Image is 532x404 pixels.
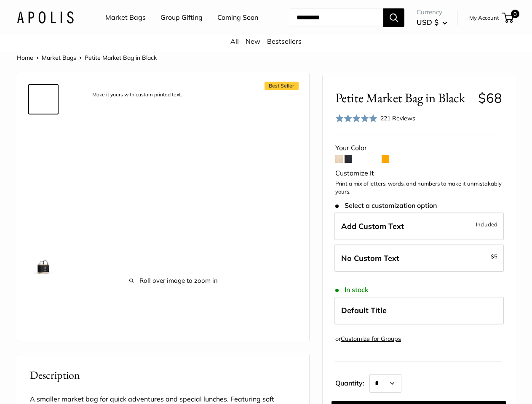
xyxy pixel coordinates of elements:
span: Currency [417,6,447,18]
button: Search [383,8,404,27]
a: Market Bags [42,54,76,61]
a: Coming Soon [217,11,258,24]
label: Leave Blank [334,245,504,272]
span: In stock [335,286,369,294]
span: 221 Reviews [380,114,415,122]
a: Market Bags [105,11,146,24]
span: Add Custom Text [341,221,404,231]
span: Default Title [341,306,387,315]
div: Your Color [335,142,502,154]
a: Bestsellers [267,37,302,45]
a: Customize for Groups [341,335,401,343]
label: Default Title [334,297,504,324]
span: Select a customization option [335,202,437,210]
img: Petite Market Bag in Black [30,247,57,274]
div: Customize It [335,167,502,180]
div: Make it yours with custom printed text. [88,89,186,101]
a: Home [17,54,33,61]
span: Petite Market Bag in Black [335,90,472,106]
a: description_Super soft leather handles. [28,313,59,343]
label: Add Custom Text [334,213,504,240]
a: description_Spacious inner area with room for everything. [28,279,59,310]
a: description_Make it yours with custom printed text. [28,84,59,114]
a: All [230,37,239,45]
span: Roll over image to zoom in [85,275,262,287]
input: Search... [290,8,383,27]
a: My Account [469,13,499,23]
a: Petite Market Bag in Black [28,199,59,242]
button: USD $ [417,16,447,29]
nav: Breadcrumb [17,52,157,63]
span: - [488,251,497,261]
span: $5 [491,253,497,260]
p: Print a mix of letters, words, and numbers to make it unmistakably yours. [335,180,502,196]
span: USD $ [417,18,438,27]
a: Petite Market Bag in Black [28,246,59,276]
img: Apolis [17,11,74,24]
a: Petite Market Bag in Black [28,165,59,195]
label: Quantity: [335,372,369,393]
span: Petite Market Bag in Black [85,54,157,61]
span: $68 [478,90,502,106]
span: No Custom Text [341,253,399,263]
h2: Description [30,367,297,383]
span: Included [476,219,497,229]
div: or [335,333,401,345]
a: Group Gifting [160,11,203,24]
a: Petite Market Bag in Black [28,118,59,162]
a: 0 [503,13,513,23]
span: Best Seller [265,82,299,90]
span: 0 [511,10,519,18]
a: New [246,37,260,45]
